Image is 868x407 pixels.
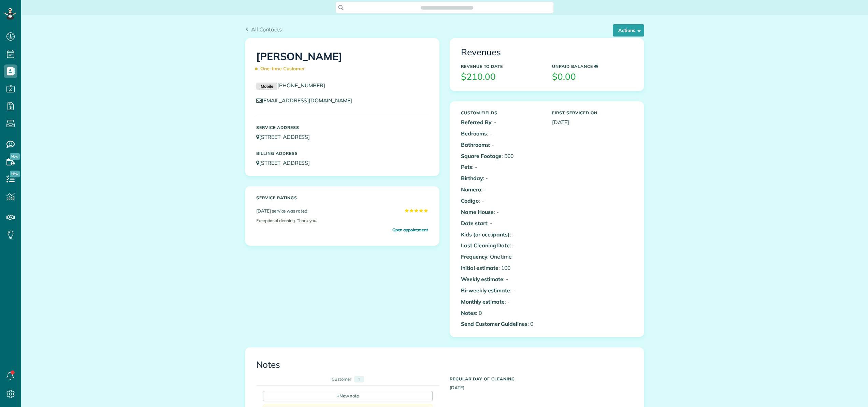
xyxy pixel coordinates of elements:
[256,97,359,104] a: [EMAIL_ADDRESS][DOMAIN_NAME]
[256,207,428,215] div: [DATE] service was rated:
[461,141,489,148] b: Bathrooms
[461,197,542,205] p: : -
[461,119,491,126] b: Referred By
[461,130,487,137] b: Bedrooms
[256,215,428,227] div: Exceptional cleaning. Thank you.
[461,64,542,69] h5: Revenue to Date
[461,242,510,249] b: Last Cleaning Date
[251,26,282,33] span: All Contacts
[256,83,277,90] small: Mobile
[10,171,20,177] span: New
[354,376,364,382] div: 1
[461,118,542,126] p: : -
[552,118,633,126] p: [DATE]
[461,298,505,305] b: Monthly estimate
[450,377,633,381] h5: Regular day of cleaning
[419,207,423,215] span: ★
[461,47,633,57] h3: Revenues
[552,64,633,69] h5: Unpaid Balance
[461,208,542,216] p: : -
[423,207,428,215] span: ★
[256,195,428,200] h5: Service ratings
[461,264,542,272] p: : 100
[461,152,502,159] b: Square Footage
[256,125,428,130] h5: Service Address
[461,220,487,227] b: Date start
[461,320,542,328] p: : 0
[256,82,325,89] a: Mobile[PHONE_NUMBER]
[461,287,542,294] p: : -
[461,141,542,149] p: : -
[461,208,494,215] b: Name House
[461,242,542,249] p: : -
[445,373,638,391] div: [DATE]
[461,253,542,261] p: : One time
[461,287,510,294] b: Bi-weekly estimate
[245,25,282,33] a: All Contacts
[552,72,633,82] h3: $0.00
[461,309,476,316] b: Notes
[461,253,487,260] b: Frequency
[461,152,542,160] p: : 500
[461,72,542,82] h3: $210.00
[392,227,428,233] a: Open appointment
[461,231,542,238] p: : -
[461,197,479,204] b: Codigo
[263,391,433,401] div: New note
[613,24,644,37] button: Actions
[552,111,633,115] h5: First Serviced On
[461,276,503,282] b: Weekly estimate
[409,207,414,215] span: ★
[461,175,483,181] b: Birthday
[414,207,419,215] span: ★
[256,51,428,75] h1: [PERSON_NAME]
[461,231,510,238] b: Kids (or occupants)
[256,63,308,75] span: One-time Customer
[256,159,316,166] a: [STREET_ADDRESS]
[461,309,542,317] p: : 0
[428,4,466,11] span: Search ZenMaid…
[10,153,20,160] span: New
[256,151,428,156] h5: Billing Address
[256,133,316,140] a: [STREET_ADDRESS]
[256,360,633,370] h3: Notes
[461,186,481,193] b: Numero
[461,186,542,193] p: : -
[461,111,542,115] h5: Custom Fields
[461,320,527,327] b: Send Customer Guidelines
[461,130,542,137] p: : -
[404,207,409,215] span: ★
[461,163,542,171] p: : -
[337,393,339,399] span: +
[461,163,472,170] b: Pets
[461,219,542,227] p: : -
[332,376,351,382] div: Customer
[461,275,542,283] p: : -
[461,298,542,306] p: : -
[461,174,542,182] p: : -
[461,264,498,271] b: Initial estimate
